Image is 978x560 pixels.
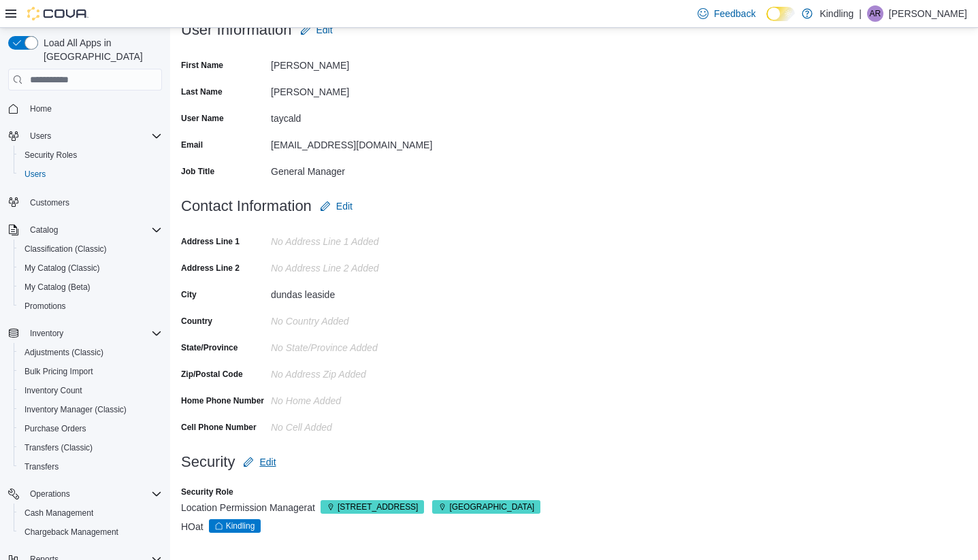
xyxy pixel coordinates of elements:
span: ar [870,5,881,22]
span: Edit [336,199,353,213]
span: Kindling [226,520,255,532]
button: Operations [3,484,167,504]
button: Edit [238,448,281,476]
span: Operations [25,486,162,502]
span: Security Roles [25,150,77,161]
div: No Country Added [271,310,453,327]
span: Inventory Count [25,385,82,396]
span: My Catalog (Beta) [19,279,162,295]
button: Cash Management [14,504,167,523]
a: Classification (Classic) [19,241,112,257]
span: Inventory Manager (Classic) [19,401,162,418]
span: Transfers (Classic) [25,442,93,453]
span: Purchase Orders [25,423,86,434]
p: | [859,5,862,22]
span: [GEOGRAPHIC_DATA] [449,501,534,513]
div: No Address Zip added [271,363,453,380]
span: Chargeback Management [19,524,162,540]
img: Cova [27,7,88,20]
button: Users [3,127,167,146]
button: Inventory [3,324,167,343]
label: Security Role [181,487,233,497]
span: My Catalog (Classic) [25,263,100,274]
label: Zip/Postal Code [181,369,243,380]
button: Catalog [25,222,63,238]
span: Cash Management [25,508,93,518]
div: Location Permission Manager at [181,500,967,514]
div: No Cell added [271,416,453,433]
button: Catalog [3,220,167,240]
div: General Manager [271,161,453,177]
span: Load All Apps in [GEOGRAPHIC_DATA] [38,36,162,63]
a: Bulk Pricing Import [19,363,99,380]
button: Users [14,165,167,184]
span: Customers [30,197,69,208]
a: Adjustments (Classic) [19,344,109,361]
span: Classification (Classic) [25,244,107,254]
button: Home [3,99,167,118]
a: Transfers [19,459,64,475]
a: Inventory Count [19,382,88,399]
span: Classification (Classic) [19,241,162,257]
button: Inventory Count [14,381,167,400]
a: My Catalog (Classic) [19,260,105,276]
a: Home [25,101,57,117]
span: 850 Eglinton Avenue [321,500,425,514]
span: Promotions [25,301,66,312]
button: Edit [295,16,338,44]
button: Classification (Classic) [14,240,167,259]
span: Feedback [714,7,755,20]
a: Promotions [19,298,71,314]
span: Inventory Manager (Classic) [25,404,127,415]
span: Operations [30,489,70,499]
a: Security Roles [19,147,82,163]
span: Security Roles [19,147,162,163]
button: Bulk Pricing Import [14,362,167,381]
span: Inventory [25,325,162,342]
button: My Catalog (Beta) [14,278,167,297]
button: Inventory Manager (Classic) [14,400,167,419]
button: Chargeback Management [14,523,167,542]
div: No State/Province Added [271,337,453,353]
div: No Address Line 2 added [271,257,453,274]
span: Bulk Pricing Import [19,363,162,380]
span: Promotions [19,298,162,314]
div: HO at [181,519,967,533]
button: Promotions [14,297,167,316]
a: Customers [25,195,75,211]
button: Customers [3,192,167,212]
span: Bulk Pricing Import [25,366,93,377]
span: Catalog [25,222,162,238]
label: Cell Phone Number [181,422,257,433]
label: Address Line 1 [181,236,240,247]
a: Cash Management [19,505,99,521]
div: taycald [271,108,453,124]
span: Users [30,131,51,142]
label: Job Title [181,166,214,177]
span: Transfers (Classic) [19,440,162,456]
span: Adjustments (Classic) [19,344,162,361]
label: Home Phone Number [181,395,264,406]
span: My Catalog (Beta) [25,282,91,293]
span: Home [25,100,162,117]
button: Operations [25,486,76,502]
button: Security Roles [14,146,167,165]
h3: Security [181,454,235,470]
button: My Catalog (Classic) [14,259,167,278]
span: Inventory Count [19,382,162,399]
p: [PERSON_NAME] [889,5,967,22]
span: My Catalog (Classic) [19,260,162,276]
label: Last Name [181,86,223,97]
span: Users [19,166,162,182]
p: Kindling [819,5,853,22]
label: City [181,289,197,300]
span: Inventory [30,328,63,339]
div: No Home added [271,390,453,406]
span: Edit [316,23,333,37]
span: Catalog [30,225,58,235]
div: dundas leaside [271,284,453,300]
div: [PERSON_NAME] [271,81,453,97]
span: Users [25,169,46,180]
button: Adjustments (Classic) [14,343,167,362]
